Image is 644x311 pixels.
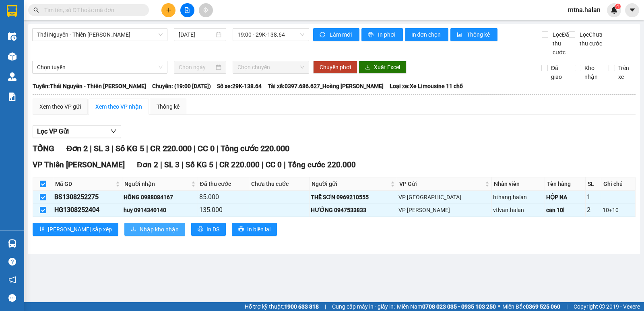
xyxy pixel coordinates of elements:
[8,52,17,61] img: warehouse-icon
[268,82,384,91] span: Tài xế: 0397.686.627_Hoàng [PERSON_NAME]
[629,6,636,14] span: caret-down
[164,160,180,169] span: SL 3
[332,302,395,311] span: Cung cấp máy in - giấy in:
[37,61,163,73] span: Chọn tuyến
[320,32,326,38] span: sync
[398,206,490,214] div: VP [PERSON_NAME]
[94,144,109,153] span: SL 3
[137,160,158,169] span: Đơn 2
[203,7,208,13] span: aim
[330,30,353,39] span: Làm mới
[398,193,490,202] div: VP [GEOGRAPHIC_DATA]
[548,64,569,81] span: Đã giao
[95,102,142,111] div: Xem theo VP nhận
[457,32,464,38] span: bar-chart
[157,102,180,111] div: Thống kê
[198,144,215,153] span: CC 0
[549,30,570,57] span: Lọc Đã thu cước
[194,144,196,153] span: |
[8,239,17,248] img: warehouse-icon
[44,6,139,14] input: Tìm tên, số ĐT hoặc mã đơn
[359,61,407,74] button: downloadXuất Excel
[199,205,248,215] div: 135.000
[184,7,190,13] span: file-add
[587,205,600,215] div: 2
[312,179,389,188] span: Người gửi
[576,30,609,48] span: Lọc Chưa thu cước
[37,126,69,136] span: Lọc VP Gửi
[182,160,184,169] span: |
[313,28,359,41] button: syncLàm mới
[311,193,396,202] div: THẾ SƠN 0969210555
[238,226,244,233] span: printer
[55,179,114,188] span: Mã GD
[179,63,215,72] input: Chọn ngày
[615,4,621,9] sup: 4
[566,302,568,311] span: |
[217,82,262,91] span: Số xe: 29K-138.64
[8,258,16,266] span: question-circle
[160,160,162,169] span: |
[498,305,500,308] span: ⚪️
[39,226,45,233] span: sort-ascending
[221,144,289,153] span: Tổng cước 220.000
[124,223,185,236] button: downloadNhập kho nhận
[215,160,217,169] span: |
[33,7,39,13] span: search
[492,177,545,191] th: Nhân viên
[247,225,270,234] span: In biên lai
[262,160,264,169] span: |
[191,223,226,236] button: printerIn DS
[288,160,356,169] span: Tổng cước 220.000
[199,192,248,202] div: 85.000
[152,82,211,91] span: Chuyến: (19:00 [DATE])
[546,193,584,202] div: HỘP NA
[140,225,179,234] span: Nhập kho nhận
[33,125,121,138] button: Lọc VP Gửi
[8,93,17,101] img: solution-icon
[206,225,219,234] span: In DS
[186,160,213,169] span: Số KG 5
[526,303,560,310] strong: 0369 525 060
[237,29,304,41] span: 19:00 - 29K-138.64
[397,191,492,204] td: VP Bắc Sơn
[284,303,319,310] strong: 1900 633 818
[150,144,192,153] span: CR 220.000
[368,32,375,38] span: printer
[616,4,619,9] span: 4
[615,64,636,81] span: Trên xe
[7,5,17,17] img: logo-vxr
[397,302,496,311] span: Miền Nam
[450,28,497,41] button: bar-chartThống kê
[33,223,118,236] button: sort-ascending[PERSON_NAME] sắp xếp
[110,128,117,134] span: down
[399,179,483,188] span: VP Gửi
[422,303,496,310] strong: 0708 023 035 - 0935 103 250
[611,6,618,14] img: icon-new-feature
[53,204,122,216] td: HG1308252404
[625,3,639,17] button: caret-down
[467,30,491,39] span: Thống kê
[37,29,163,41] span: Thái Nguyên - Thiên Đường Bảo Sơn
[8,32,17,41] img: warehouse-icon
[33,160,125,169] span: VP Thiên [PERSON_NAME]
[546,206,584,214] div: can 10l
[245,302,319,311] span: Hỗ trợ kỹ thuật:
[33,83,146,89] b: Tuyến: Thái Nguyên - Thiên [PERSON_NAME]
[266,160,282,169] span: CC 0
[131,226,136,233] span: download
[313,61,357,74] button: Chuyển phơi
[397,204,492,216] td: VP Hoàng Gia
[561,5,607,15] span: mtna.halan
[493,206,543,214] div: vtlvan.halan
[166,7,171,13] span: plus
[586,177,601,191] th: SL
[587,192,600,202] div: 1
[199,3,213,17] button: aim
[116,144,144,153] span: Số KG 5
[601,177,636,191] th: Ghi chú
[66,144,88,153] span: Đơn 2
[237,61,304,73] span: Chọn chuyến
[146,144,148,153] span: |
[390,82,463,91] span: Loại xe: Xe Limousine 11 chỗ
